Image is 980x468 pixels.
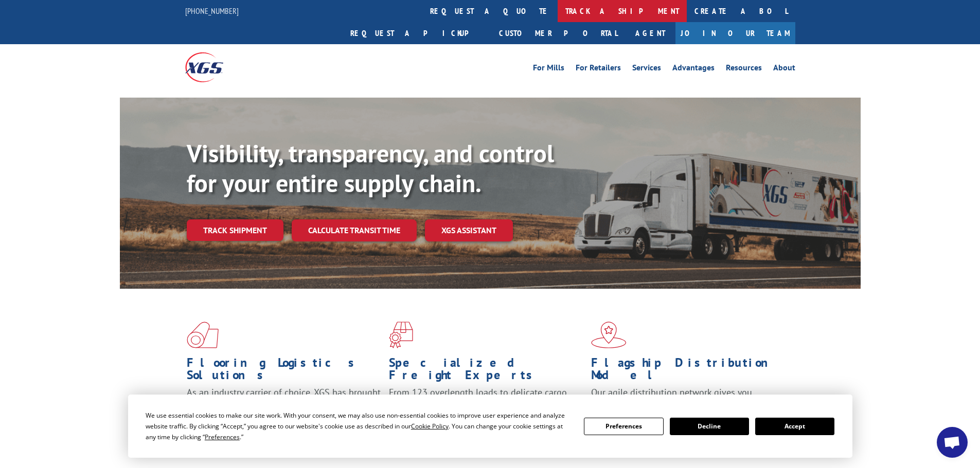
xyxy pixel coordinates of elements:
[187,357,381,386] h1: Flooring Logistics Solutions
[755,418,834,435] button: Accept
[591,357,786,386] h1: Flagship Distribution Model
[625,22,675,44] a: Agent
[670,418,749,435] button: Decline
[491,22,625,44] a: Customer Portal
[576,64,621,75] a: For Retailers
[425,219,513,241] a: XGS ASSISTANT
[411,422,449,430] span: Cookie Policy
[187,219,283,241] a: Track shipment
[389,357,583,386] h1: Specialized Freight Experts
[343,22,491,44] a: Request a pickup
[937,427,968,458] a: Open chat
[128,395,852,458] div: Cookie Consent Prompt
[187,386,381,423] span: As an industry carrier of choice, XGS has brought innovation and dedication to flooring logistics...
[632,64,661,75] a: Services
[292,219,417,241] a: Calculate transit time
[205,433,240,441] span: Preferences
[584,418,663,435] button: Preferences
[389,322,413,348] img: xgs-icon-focused-on-flooring-red
[726,64,762,75] a: Resources
[187,137,554,199] b: Visibility, transparency, and control for your entire supply chain.
[773,64,795,75] a: About
[533,64,564,75] a: For Mills
[187,322,219,348] img: xgs-icon-total-supply-chain-intelligence-red
[146,410,572,442] div: We use essential cookies to make our site work. With your consent, we may also use non-essential ...
[591,322,627,348] img: xgs-icon-flagship-distribution-model-red
[672,64,715,75] a: Advantages
[591,386,780,410] span: Our agile distribution network gives you nationwide inventory management on demand.
[185,6,239,16] a: [PHONE_NUMBER]
[389,386,583,432] p: From 123 overlength loads to delicate cargo, our experienced staff knows the best way to move you...
[675,22,795,44] a: Join Our Team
